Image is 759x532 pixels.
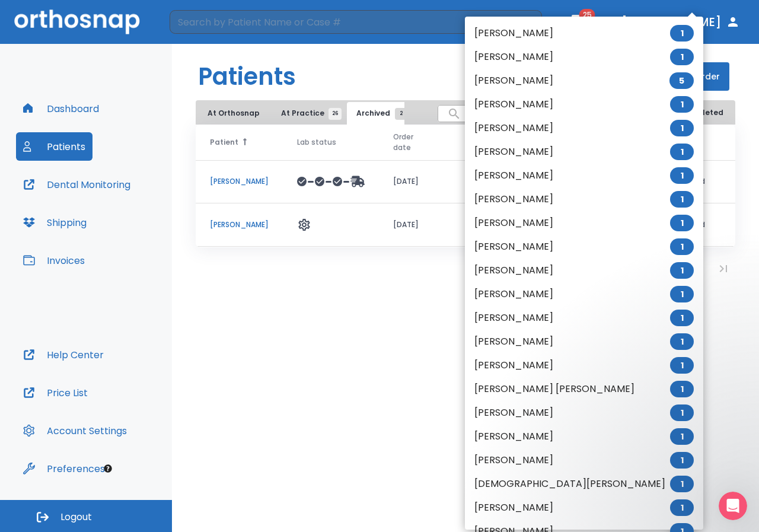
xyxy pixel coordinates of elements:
span: 1 [670,49,694,65]
li: [PERSON_NAME] [465,93,703,116]
li: [PERSON_NAME] [465,69,703,93]
li: [PERSON_NAME] [465,448,703,472]
li: [PERSON_NAME] [465,140,703,164]
li: [PERSON_NAME] [465,282,703,306]
li: [PERSON_NAME] [465,211,703,235]
span: 1 [670,238,694,255]
li: [PERSON_NAME] [465,21,703,45]
li: [PERSON_NAME] [465,235,703,259]
span: 1 [670,310,694,326]
li: [PERSON_NAME] [465,259,703,282]
li: [PERSON_NAME] [465,164,703,187]
span: 1 [670,286,694,302]
span: 1 [670,96,694,113]
span: 5 [669,72,694,89]
span: 1 [670,215,694,231]
span: 1 [670,333,694,350]
span: 1 [670,262,694,279]
span: 1 [670,144,694,160]
span: 1 [670,25,694,42]
li: [PERSON_NAME] [465,496,703,520]
span: 1 [670,381,694,397]
span: 1 [670,120,694,136]
li: [PERSON_NAME] [PERSON_NAME] [465,377,703,401]
li: [DEMOGRAPHIC_DATA][PERSON_NAME] [465,472,703,496]
span: 1 [670,499,694,516]
span: 1 [670,476,694,492]
li: [PERSON_NAME] [465,425,703,448]
span: 1 [670,452,694,469]
span: 1 [670,167,694,184]
li: [PERSON_NAME] [465,187,703,211]
span: 1 [670,404,694,421]
span: 1 [670,428,694,445]
li: [PERSON_NAME] [465,401,703,425]
iframe: Intercom live chat [719,492,747,520]
li: [PERSON_NAME] [465,306,703,330]
li: [PERSON_NAME] [465,116,703,140]
span: 1 [670,191,694,208]
li: [PERSON_NAME] [465,45,703,69]
li: [PERSON_NAME] [465,330,703,353]
span: 1 [670,357,694,374]
li: [PERSON_NAME] [465,353,703,377]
